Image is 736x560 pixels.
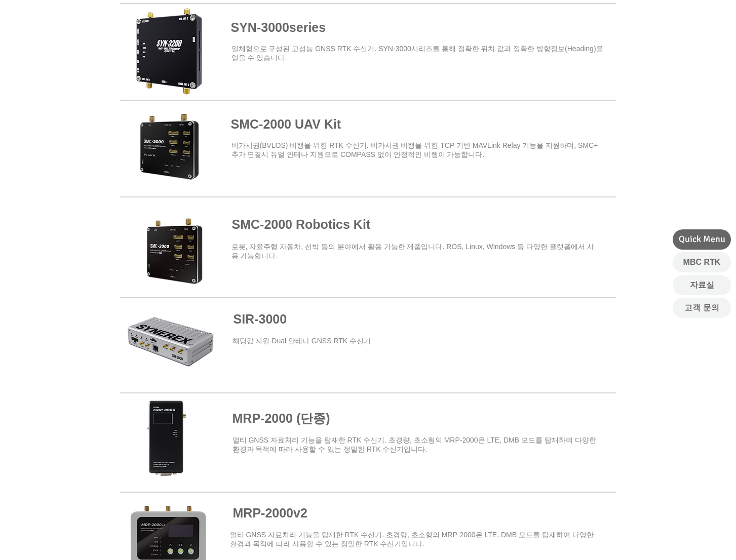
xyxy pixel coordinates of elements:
[231,141,598,158] span: ​비가시권(BVLOS) 비행을 위한 RTK 수신기. 비가시권 비행을 위한 TCP 기반 MAVLink Relay 기능을 지원하며, SMC+ 추가 연결시 듀얼 안테나 지원으로 C...
[684,302,719,313] span: 고객 문의
[619,516,736,560] iframe: Wix Chat
[673,229,731,250] div: Quick Menu
[234,312,287,326] a: SIR-3000
[233,337,371,345] a: ​헤딩값 지원 Dual 안테나 GNSS RTK 수신기
[683,257,721,268] span: MBC RTK
[673,252,731,272] a: MBC RTK
[673,275,731,295] a: 자료실
[679,233,725,246] span: Quick Menu
[690,279,714,291] span: 자료실
[673,298,731,318] a: 고객 문의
